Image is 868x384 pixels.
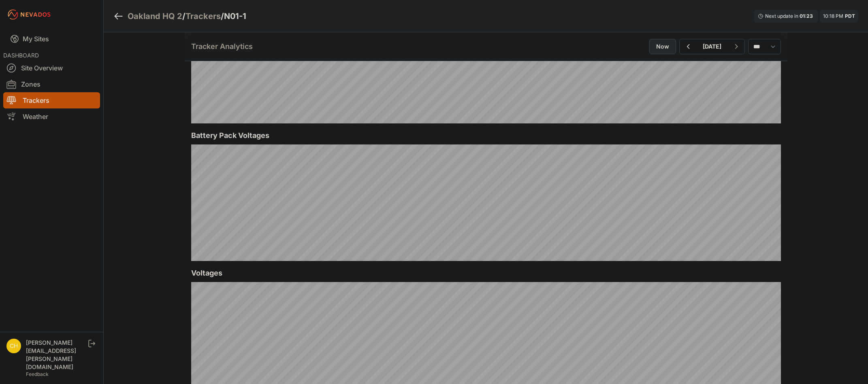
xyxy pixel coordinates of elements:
div: 01 : 23 [800,13,814,19]
span: DASHBOARD [3,52,39,59]
a: Oakland HQ 2 [128,11,182,22]
a: Feedback [26,371,49,377]
h2: Tracker Analytics [191,41,253,52]
img: Nevados [6,8,52,21]
span: 10:18 PM [823,13,843,19]
img: chris.young@nevados.solar [6,339,21,353]
a: My Sites [3,29,100,49]
a: Zones [3,76,100,92]
h2: Battery Pack Voltages [191,130,781,141]
span: / [182,11,186,22]
a: Weather [3,108,100,125]
button: Now [649,39,676,54]
span: PDT [845,13,855,19]
a: Site Overview [3,60,100,76]
div: [PERSON_NAME][EMAIL_ADDRESS][PERSON_NAME][DOMAIN_NAME] [26,339,87,371]
a: Trackers [186,11,221,22]
h2: Voltages [191,267,781,279]
nav: Breadcrumb [113,6,246,27]
span: Next update in [765,13,798,19]
button: [DATE] [696,39,728,54]
span: / [221,11,224,22]
h3: N01-1 [224,11,246,22]
a: Trackers [3,92,100,108]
